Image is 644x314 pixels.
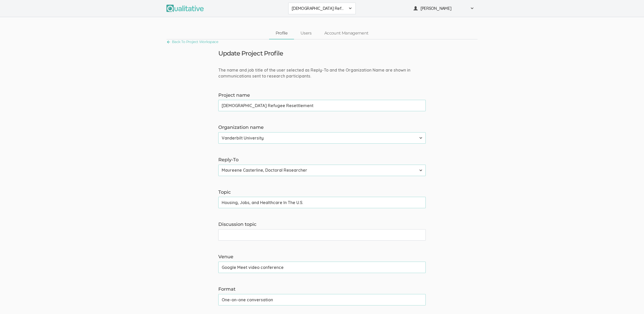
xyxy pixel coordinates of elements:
[218,189,426,196] label: Topic
[218,124,426,131] label: Organization name
[166,5,204,12] img: Qualitative
[421,5,467,11] span: [PERSON_NAME]
[218,157,426,163] label: Reply-To
[288,3,356,14] button: [DEMOGRAPHIC_DATA] Refugee Resettlement
[410,3,478,14] button: [PERSON_NAME]
[166,38,218,45] a: Back To Project Workspace
[214,67,430,79] div: The name and job title of the user selected as Reply-To and the Organization Name are shown in co...
[218,50,283,57] h3: Update Project Profile
[294,28,318,39] a: Users
[269,28,294,39] a: Profile
[618,289,644,314] iframe: Chat Widget
[292,5,346,11] span: [DEMOGRAPHIC_DATA] Refugee Resettlement
[318,28,375,39] a: Account Management
[218,286,426,293] label: Format
[218,92,426,99] label: Project name
[218,254,426,260] label: Venue
[218,221,426,228] label: Discussion topic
